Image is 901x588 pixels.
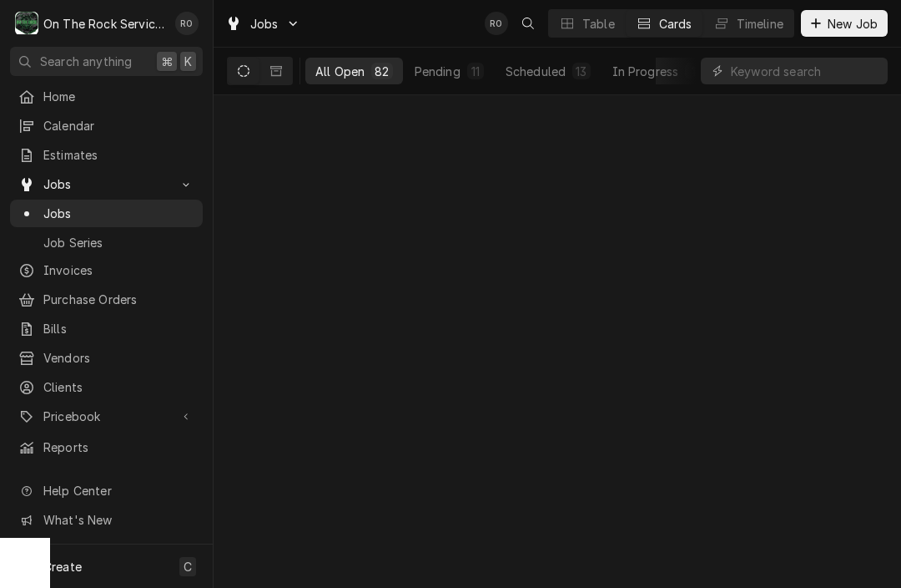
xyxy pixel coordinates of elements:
a: Invoices [10,256,203,284]
button: Open search [515,10,541,37]
div: 11 [471,63,481,80]
div: In Progress [612,63,679,80]
span: Help Center [43,482,193,499]
button: Search anything⌘K [10,47,203,76]
span: Search anything [40,53,132,70]
div: Scheduled [506,63,566,80]
span: What's New [43,511,193,529]
div: Table [582,15,615,33]
div: 13 [576,63,586,80]
div: Rich Ortega's Avatar [175,12,199,35]
div: On The Rock Services [43,15,166,33]
span: K [184,53,192,70]
span: Estimates [43,146,194,164]
a: Go to What's New [10,506,203,534]
a: Clients [10,373,203,401]
input: Keyword search [731,58,879,84]
div: 82 [375,63,389,80]
a: Bills [10,315,203,342]
div: Pending [415,63,461,80]
span: Invoices [43,261,194,279]
div: Timeline [737,15,783,33]
a: Home [10,83,203,110]
div: 1 [688,63,698,80]
div: On The Rock Services's Avatar [15,12,38,35]
span: Purchase Orders [43,291,194,308]
a: Job Series [10,229,203,256]
span: Jobs [250,15,279,33]
div: Cards [659,15,692,33]
span: Reports [43,438,194,456]
div: O [15,12,38,35]
a: Go to Jobs [219,10,307,38]
span: Calendar [43,117,194,134]
span: Bills [43,320,194,337]
span: Vendors [43,349,194,367]
div: RO [175,12,199,35]
a: Reports [10,433,203,461]
span: ⌘ [161,53,173,70]
span: New Job [824,15,881,33]
span: C [184,558,192,575]
button: New Job [801,10,888,37]
span: Jobs [43,175,169,193]
div: RO [485,12,508,35]
div: All Open [315,63,365,80]
a: Purchase Orders [10,286,203,313]
span: Home [43,88,194,105]
span: Clients [43,378,194,396]
span: Pricebook [43,408,169,425]
a: Go to Pricebook [10,403,203,430]
a: Go to Help Center [10,477,203,504]
span: Jobs [43,205,194,222]
a: Go to Jobs [10,170,203,198]
a: Calendar [10,112,203,139]
a: Vendors [10,344,203,372]
span: Create [43,560,82,574]
a: Jobs [10,200,203,227]
div: Rich Ortega's Avatar [485,12,508,35]
span: Job Series [43,234,194,251]
a: Estimates [10,141,203,169]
